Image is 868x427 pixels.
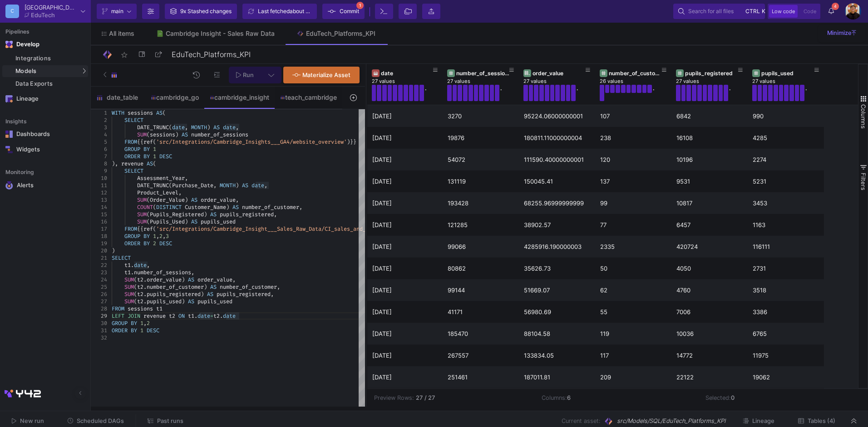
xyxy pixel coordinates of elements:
span: MONTH [220,182,236,189]
span: SUM [137,196,147,204]
div: . [577,85,578,101]
span: SELECT [112,254,131,262]
div: Dashboards [16,131,75,138]
div: 9531 [676,171,743,192]
span: GROUP [124,233,140,240]
div: [DATE] [372,280,438,301]
div: 8 [91,160,107,167]
span: DESC [159,240,172,247]
div: 95224.06000000001 [524,106,590,127]
span: DATE_TRUNC [137,124,169,131]
span: ) [182,276,185,283]
span: COUNT [137,204,153,211]
div: EduTech_Platforms_KPI [306,30,375,37]
span: Models [15,68,37,75]
div: pupils_used [761,70,814,77]
span: Past runs [157,417,183,424]
span: , [185,124,188,131]
div: 121285 [448,214,514,236]
span: order_value [197,276,232,283]
span: Lineage [752,417,774,424]
div: 19876 [448,127,514,149]
div: [DATE] [372,149,438,170]
span: AS [210,283,217,291]
span: ) [204,283,207,291]
div: 10 [91,175,107,182]
div: number_of_sessions [456,70,509,77]
span: New run [20,417,44,424]
img: Tab icon [156,30,164,38]
div: [DATE] [372,214,438,236]
div: 1163 [753,214,819,236]
div: 99066 [448,236,514,257]
span: about 2 hours ago [290,8,335,15]
span: pupils_registered [220,211,274,218]
span: ORDER [124,240,140,247]
span: number_of_customer [147,283,204,291]
div: . [653,85,654,101]
span: BY [143,153,150,160]
div: . [500,85,502,101]
div: 137 [600,171,666,192]
a: Navigation iconWidgets [2,142,88,157]
span: AS [210,211,217,218]
span: AS [188,276,194,283]
div: 4285 [753,127,819,149]
img: SQL-Model type child icon [151,95,156,100]
div: 238 [600,127,666,149]
div: C [5,5,19,18]
span: {{ [137,225,143,233]
div: 3 [91,124,107,131]
span: ORDER [124,153,140,160]
span: ) [185,218,188,225]
img: Navigation icon [5,41,13,48]
div: 6 [91,146,107,153]
span: AS [213,124,220,131]
div: Lineage [16,95,75,102]
span: , [156,233,159,240]
span: ( [147,211,150,218]
span: 4 [832,3,839,10]
span: SUM [124,276,134,283]
span: , [178,189,182,196]
span: . [131,262,134,269]
span: }} [350,138,356,146]
img: SQL-Model type child icon [111,72,118,78]
div: 38902.57 [524,214,590,236]
span: SELECT [124,167,143,175]
span: , [185,175,188,182]
span: Pupils_Used [150,218,185,225]
span: ( [134,283,137,291]
div: 4285916.190000003 [524,236,590,257]
span: , [264,182,267,189]
span: WITH [112,109,124,116]
span: Tables (4) [808,417,835,424]
span: ) [226,204,229,211]
span: SUM [137,218,147,225]
span: BY [143,146,150,153]
span: Purchase_Date [172,182,213,189]
img: Logo [102,49,113,60]
div: 26 values [600,78,668,85]
div: 193428 [448,193,514,214]
a: Navigation iconDashboards [2,127,88,141]
span: sessions [150,131,175,138]
span: 'src/Integrations/Cambridge_Insights___GA4/website [156,138,315,146]
div: 107 [600,106,666,127]
span: Run [243,72,254,78]
span: Code [804,8,816,15]
button: Commit [322,4,365,19]
span: date [252,182,264,189]
span: AS [232,204,239,211]
span: AS [147,160,153,167]
span: FROM [124,225,137,233]
div: cambridge_insight [210,94,269,101]
span: SELECT [124,116,143,124]
div: 3270 [448,106,514,127]
span: , [299,204,302,211]
span: order_value [201,196,236,204]
span: date [172,124,185,131]
span: number_of_customer [242,204,299,211]
span: t1 [124,269,131,276]
a: Integrations [2,53,88,64]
